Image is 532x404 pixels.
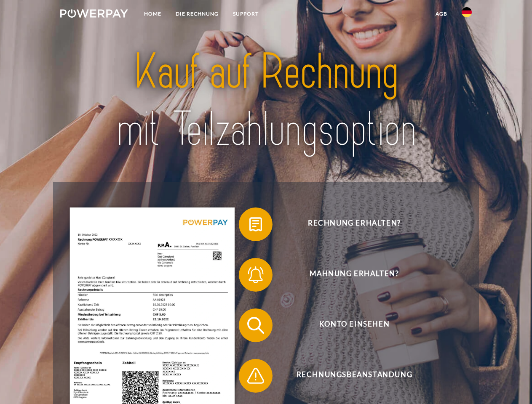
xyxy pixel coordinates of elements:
img: logo-powerpay-white.svg [60,9,128,18]
button: Mahnung erhalten? [239,258,458,292]
a: Home [137,6,168,21]
img: title-powerpay_de.svg [80,40,452,161]
img: qb_bell.svg [245,264,266,285]
button: Rechnungsbeanstandung [239,359,458,393]
a: SUPPORT [226,6,266,21]
button: Konto einsehen [239,308,458,342]
span: Rechnung erhalten? [251,207,457,241]
img: qb_bill.svg [245,214,266,235]
span: Rechnungsbeanstandung [251,359,457,393]
span: Konto einsehen [251,308,457,342]
img: qb_warning.svg [245,365,266,386]
button: Rechnung erhalten? [239,207,458,241]
a: agb [428,6,454,21]
span: Mahnung erhalten? [251,258,457,292]
a: DIE RECHNUNG [168,6,226,21]
img: de [462,7,472,17]
img: qb_search.svg [245,315,266,336]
